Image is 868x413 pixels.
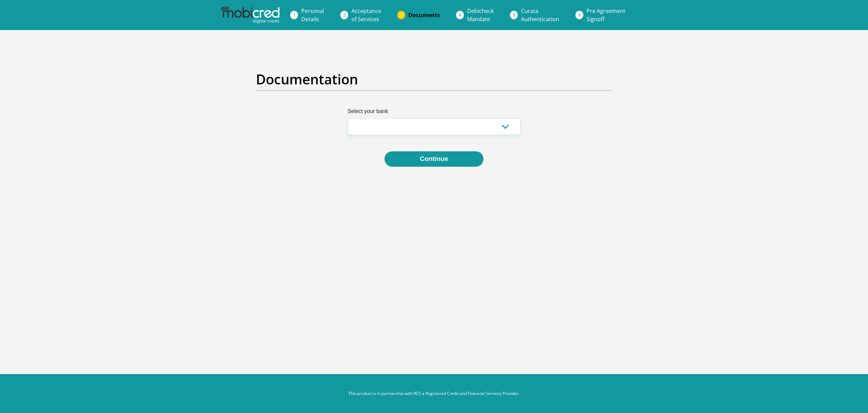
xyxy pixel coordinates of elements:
[521,7,559,23] span: Curata Authentication
[346,4,387,26] a: Acceptanceof Services
[301,7,324,23] span: Personal Details
[408,11,440,19] span: Documents
[581,4,631,26] a: Pre AgreementSignoff
[403,8,445,22] a: Documents
[245,390,623,397] p: This product is in partnership with RCS a Registered Credit and Financial Services Provider.
[385,151,483,167] button: Continue
[467,7,494,23] span: Debicheck Mandate
[462,4,499,26] a: DebicheckMandate
[296,4,330,26] a: PersonalDetails
[256,71,612,87] h2: Documentation
[516,4,565,26] a: CurataAuthentication
[348,107,521,118] label: Select your bank
[221,6,279,24] img: mobicred logo
[587,7,625,23] span: Pre Agreement Signoff
[351,7,381,23] span: Acceptance of Services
